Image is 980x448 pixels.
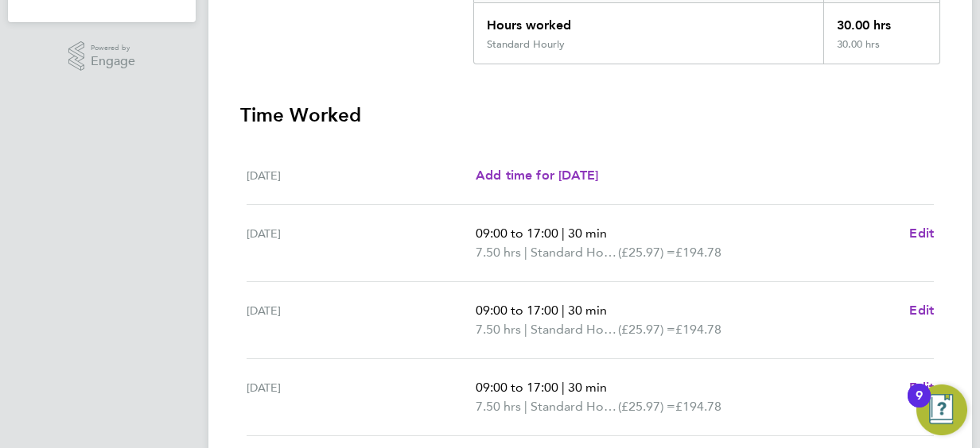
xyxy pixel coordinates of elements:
a: Edit [909,378,934,397]
a: Powered byEngage [68,41,136,71]
button: Open Resource Center, 9 new notifications [916,384,967,435]
span: 7.50 hrs [476,322,521,337]
span: Standard Hourly [531,397,618,416]
span: | [524,245,527,260]
div: 30.00 hrs [823,3,939,38]
span: | [562,303,565,318]
span: Edit [909,380,934,395]
span: | [524,322,527,337]
span: | [562,226,565,241]
span: 7.50 hrs [476,245,521,260]
span: £194.78 [675,322,721,337]
span: Standard Hourly [531,320,618,339]
span: £194.78 [675,245,721,260]
span: Powered by [91,41,135,55]
a: Edit [909,301,934,320]
span: (£25.97) = [618,322,675,337]
div: 30.00 hrs [823,38,939,64]
span: Edit [909,226,934,241]
div: 9 [916,396,923,416]
span: | [524,399,527,414]
span: Add time for [DATE] [476,168,598,183]
span: Edit [909,303,934,318]
div: Standard Hourly [487,38,565,51]
span: (£25.97) = [618,399,675,414]
div: Hours worked [474,3,823,38]
span: 30 min [568,303,607,318]
span: Engage [91,55,135,68]
span: 30 min [568,380,607,395]
span: | [562,380,565,395]
div: [DATE] [247,166,476,185]
span: 09:00 to 17:00 [476,226,558,241]
div: [DATE] [247,378,476,416]
span: 09:00 to 17:00 [476,380,558,395]
span: (£25.97) = [618,245,675,260]
h3: Time Worked [240,102,940,128]
span: £194.78 [675,399,721,414]
span: 30 min [568,226,607,241]
span: Standard Hourly [531,243,618,262]
div: [DATE] [247,224,476,262]
span: 7.50 hrs [476,399,521,414]
div: [DATE] [247,301,476,339]
a: Add time for [DATE] [476,166,598,185]
span: 09:00 to 17:00 [476,303,558,318]
a: Edit [909,224,934,243]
